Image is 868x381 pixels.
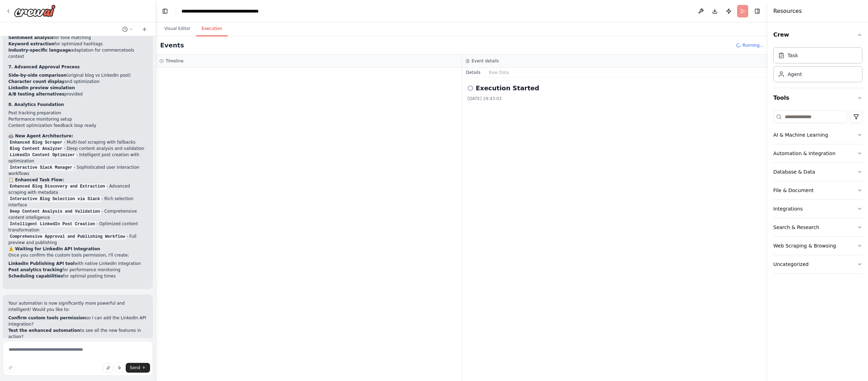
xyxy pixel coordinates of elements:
span: Send [130,365,140,371]
button: Visual Editor [159,22,196,36]
strong: Confirm custom tools permission [8,315,86,320]
strong: 7. Advanced Approval Process [8,64,80,69]
h2: Events [160,40,184,50]
img: Logo [14,5,56,17]
li: - Full preview and publishing [8,233,147,246]
span: Running... [742,43,764,48]
li: - Comprehensive content intelligence [8,208,147,221]
li: Performance monitoring setup [8,116,147,122]
li: adaptation for commercetools context [8,47,147,60]
button: Send [126,363,150,373]
strong: 📋 Enhanced Task Flow: [8,177,64,182]
button: Hide left sidebar [160,6,170,16]
div: Task [788,52,798,59]
button: Automation & Integration [773,144,862,162]
h2: Execution Started [476,83,539,93]
li: Content optimization feedback loop ready [8,122,147,129]
li: - Advanced scraping with metadata [8,183,147,196]
li: so I can add the LinkedIn API integration? [8,315,147,327]
code: Blog Content Analyzer [8,146,64,152]
h3: Timeline [166,58,183,64]
li: and optimization [8,78,147,85]
button: Crew [773,25,862,45]
strong: Character count display [8,79,64,84]
div: [DATE] 19:43:03 [468,96,763,101]
li: for optimal posting times [8,273,147,279]
button: Database & Data [773,163,862,181]
strong: Sentiment analysis [8,35,53,40]
strong: Post analytics tracking [8,267,62,272]
div: Uncategorized [773,261,808,268]
nav: breadcrumb [181,8,260,15]
code: Enhanced Blog Scraper [8,139,64,146]
li: - Rich selection interface [8,196,147,208]
li: - Optimized content transformation [8,221,147,233]
div: Crew [773,45,862,88]
strong: Test the enhanced automation [8,328,80,333]
button: Click to speak your automation idea [115,363,124,373]
strong: Side-by-side comparison [8,73,67,78]
code: Interactive Slack Manager [8,165,74,171]
div: File & Document [773,187,814,194]
div: Search & Research [773,224,819,231]
li: with native LinkedIn integration [8,260,147,267]
h4: Resources [773,7,802,15]
div: Automation & Integration [773,150,836,157]
code: LinkedIn Content Optimizer [8,152,76,158]
button: File & Document [773,181,862,199]
strong: A/B testing alternatives [8,92,64,97]
button: Tools [773,88,862,108]
button: Raw Data [485,68,513,77]
button: Web Scraping & Browsing [773,237,862,255]
div: Integrations [773,205,803,212]
li: to see all the new features in action? [8,327,147,340]
h3: Event details [472,58,499,64]
li: for tone matching [8,35,147,41]
button: Improve this prompt [6,363,15,373]
code: Deep Content Analysis and Validation [8,208,101,215]
li: - Intelligent post creation with optimization [8,152,147,164]
button: Hide right sidebar [752,6,762,16]
strong: ⚠️ Waiting for LinkedIn API Integration [8,246,100,251]
li: for performance monitoring [8,267,147,273]
li: - Multi-tool scraping with fallbacks [8,139,147,145]
p: Your automation is now significantly more powerful and intelligent! Would you like to: [8,300,147,313]
code: Intelligent LinkedIn Post Creation [8,221,96,227]
button: Switch to previous chat [119,25,136,33]
button: Upload files [103,363,113,373]
code: Comprehensive Approval and Publishing Workflow [8,234,126,240]
p: Once you confirm the custom tools permission, I'll create: [8,252,147,258]
li: (original blog vs LinkedIn post) [8,72,147,78]
div: Tools [773,108,862,279]
div: Web Scraping & Browsing [773,242,836,249]
strong: 🤖 New Agent Architecture: [8,134,73,138]
code: Enhanced Blog Discovery and Extraction [8,183,107,190]
li: - Sophisticated user interaction workflows [8,164,147,177]
button: Start a new chat [139,25,150,33]
button: Search & Research [773,218,862,236]
strong: 8. Analytics Foundation [8,102,64,107]
li: for optimized hashtags [8,41,147,47]
button: Integrations [773,200,862,218]
button: Execution [196,22,228,36]
strong: Industry-specific language [8,48,71,53]
strong: LinkedIn Publishing API tool [8,261,75,266]
div: Database & Data [773,168,815,175]
li: Post tracking preparation [8,110,147,116]
strong: Keyword extraction [8,41,54,46]
button: Uncategorized [773,255,862,273]
li: - Deep content analysis and validation [8,145,147,152]
strong: Scheduling capabilities [8,274,63,279]
li: provided [8,91,147,97]
div: AI & Machine Learning [773,131,828,138]
strong: LinkedIn preview simulation [8,85,75,90]
button: Details [462,68,485,77]
code: Interactive Blog Selection via Slack [8,196,101,202]
div: Agent [788,71,802,78]
button: AI & Machine Learning [773,126,862,144]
